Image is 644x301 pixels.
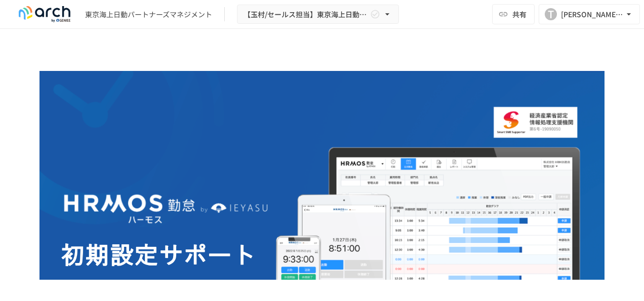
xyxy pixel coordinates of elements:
span: 【玉村/セールス担当】東京海上日動パートナーズマネジメント株式会社様_初期設定サポート [244,8,368,21]
button: 共有 [492,4,535,24]
img: logo-default@2x-9cf2c760.svg [12,6,77,22]
button: 【玉村/セールス担当】東京海上日動パートナーズマネジメント株式会社様_初期設定サポート [237,5,399,24]
button: T[PERSON_NAME][EMAIL_ADDRESS][PERSON_NAME][DOMAIN_NAME] [539,4,640,24]
div: 東京海上日動パートナーズマネジメント [85,9,212,20]
span: 共有 [512,9,527,20]
div: T [545,8,557,20]
div: [PERSON_NAME][EMAIL_ADDRESS][PERSON_NAME][DOMAIN_NAME] [561,8,624,21]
